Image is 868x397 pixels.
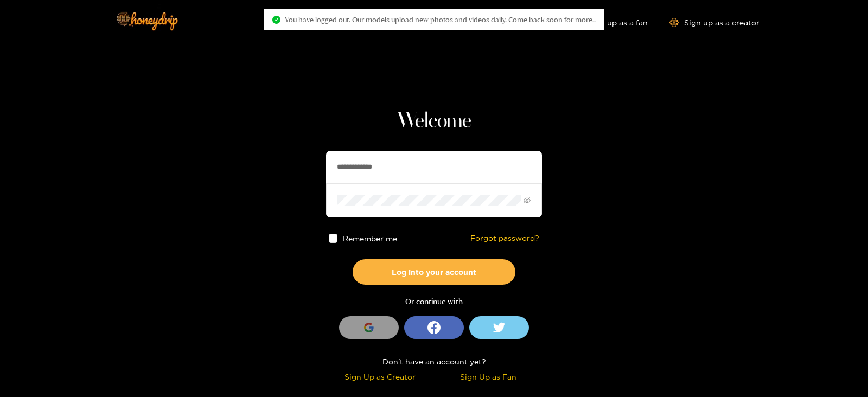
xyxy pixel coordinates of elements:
a: Sign up as a fan [573,18,648,27]
h1: Welcome [326,108,542,135]
div: Sign Up as Fan [437,370,539,383]
div: Don't have an account yet? [326,355,542,368]
span: check-circle [272,16,280,24]
span: You have logged out. Our models upload new photos and videos daily. Come back soon for more.. [285,15,596,24]
div: Sign Up as Creator [329,370,431,383]
a: Forgot password? [470,234,539,243]
div: Or continue with [326,296,542,308]
span: eye-invisible [524,197,531,204]
span: Remember me [343,234,398,242]
a: Sign up as a creator [669,18,759,27]
button: Log into your account [353,259,515,285]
